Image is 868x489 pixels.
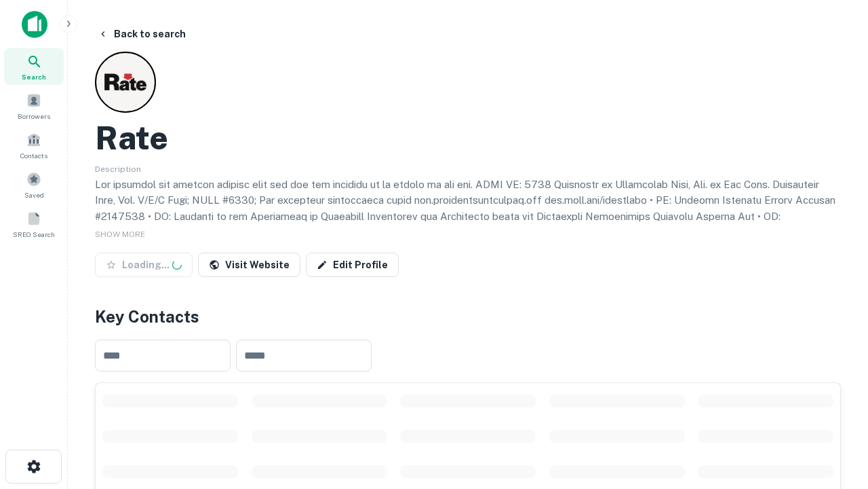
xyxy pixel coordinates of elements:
span: Saved [24,189,44,200]
a: SREO Search [4,206,64,242]
span: Description [95,164,141,174]
button: Back to search [92,22,191,46]
a: Contacts [4,127,64,164]
iframe: Chat Widget [800,337,868,402]
span: Search [22,71,46,82]
h2: Rate [95,118,168,158]
a: Saved [4,166,64,203]
span: Contacts [20,150,47,161]
a: Search [4,48,64,85]
a: Edit Profile [306,253,399,277]
span: SREO Search [13,229,55,240]
span: SHOW MORE [95,230,145,239]
span: Borrowers [18,111,50,122]
img: capitalize-icon.png [22,11,47,38]
h4: Key Contacts [95,304,841,329]
p: Lor ipsumdol sit ametcon adipisc elit sed doe tem incididu ut la etdolo ma ali eni. ADMI VE: 5738... [95,177,841,305]
a: Visit Website [198,253,300,277]
a: Borrowers [4,88,64,124]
